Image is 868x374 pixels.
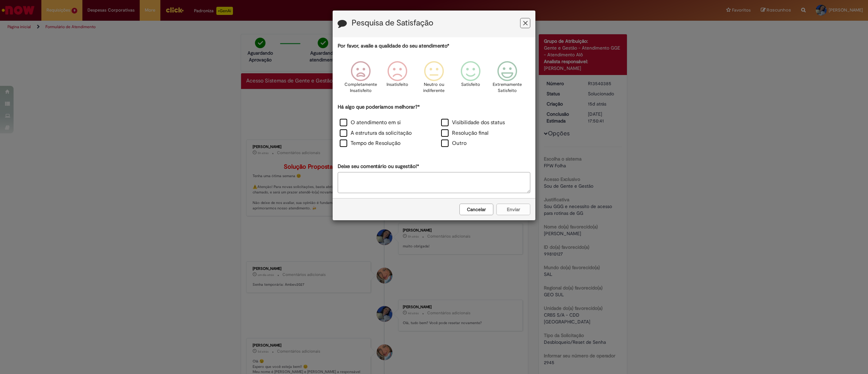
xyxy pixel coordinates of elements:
[441,139,467,147] label: Outro
[340,129,412,137] label: A estrutura da solicitação
[380,56,415,102] div: Insatisfeito
[387,81,408,88] p: Insatisfeito
[453,56,488,102] div: Satisfeito
[338,163,419,170] label: Deixe seu comentário ou sugestão!*
[459,204,493,215] button: Cancelar
[338,104,530,149] div: Há algo que poderíamos melhorar?*
[340,139,400,147] label: Tempo de Resolução
[490,56,525,102] div: Extremamente Satisfeito
[344,81,377,94] p: Completamente Insatisfeito
[441,119,505,127] label: Visibilidade dos status
[417,56,451,102] div: Neutro ou indiferente
[338,42,449,50] label: Por favor, avalie a qualidade do seu atendimento*
[422,81,446,94] p: Neutro ou indiferente
[340,119,401,127] label: O atendimento em si
[343,56,378,102] div: Completamente Insatisfeito
[352,19,433,27] label: Pesquisa de Satisfação
[493,81,522,94] p: Extremamente Satisfeito
[441,129,489,137] label: Resolução final
[461,81,480,88] p: Satisfeito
